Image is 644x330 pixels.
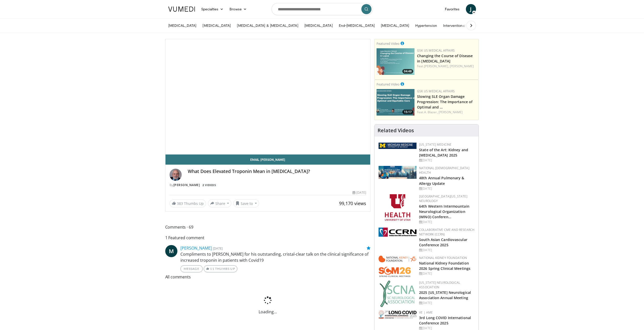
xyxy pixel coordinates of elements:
[377,82,400,86] small: Featured Video
[419,310,433,315] a: VE | AME
[379,166,417,179] img: b90f5d12-84c1-472e-b843-5cad6c7ef911.jpg.150x105_q85_autocrop_double_scale_upscale_version-0.2.jpg
[419,261,470,271] a: National Kidney Foundation 2026 Spring Clinical Meetings
[204,265,237,272] a: 11 Thumbs Up
[385,194,410,221] img: f6362829-b0a3-407d-a044-59546adfd345.png.150x105_q85_autocrop_double_scale_upscale_version-0.2.png
[419,220,474,224] div: [DATE]
[419,248,474,252] div: [DATE]
[419,147,468,158] a: State of the Art: Kidney and [MEDICAL_DATA] 2025
[170,200,206,207] a: 383 Thumbs Up
[301,20,336,31] a: [MEDICAL_DATA]
[424,110,438,114] a: A. Blazer,
[402,69,413,74] span: 04:48
[419,186,474,191] div: [DATE]
[419,228,474,236] a: Collaborative CME and Research Network (CCRN)
[412,20,440,31] a: Hypertension
[417,48,455,53] a: GSK US Medical Affairs
[168,7,195,12] img: VuMedi Logo
[180,245,212,251] a: [PERSON_NAME]
[177,201,183,206] span: 383
[165,234,371,241] span: 1 Featured comment
[417,53,473,63] a: Changing the Course of Disease in [MEDICAL_DATA]
[419,256,467,260] a: National Kidney Foundation
[180,251,371,263] p: Compliments to [PERSON_NAME] for his outstanding, cristal-clear talk on the clinical significance...
[165,245,177,257] a: M
[180,265,203,272] a: Message
[165,309,371,315] p: Loading...
[380,280,416,307] img: b123db18-9392-45ae-ad1d-42c3758a27aa.jpg.150x105_q85_autocrop_double_scale_upscale_version-0.2.jpg
[417,89,455,93] a: GSK US Medical Affairs
[417,110,476,115] div: Feat.
[173,183,200,187] a: [PERSON_NAME]
[377,89,414,116] a: 15:17
[336,20,378,31] a: End-[MEDICAL_DATA]
[165,224,371,230] span: Comments 69
[377,48,414,75] a: 04:48
[417,94,472,109] a: Slowing SLE Organ Damage Progression: The Importance of Optimal and …
[165,274,371,280] span: All comments
[226,4,250,14] a: Browse
[234,20,301,31] a: [MEDICAL_DATA] & [MEDICAL_DATA]
[439,110,463,114] a: [PERSON_NAME]
[378,127,414,134] h4: Related Videos
[450,64,474,68] a: [PERSON_NAME]
[165,20,200,31] a: [MEDICAL_DATA]
[377,48,414,75] img: 617c1126-5952-44a1-b66c-75ce0166d71c.png.150x105_q85_crop-smart_upscale.jpg
[419,204,469,219] a: 64th Western Intermountain Neurological Organization (WINO) Conferen…
[377,89,414,116] img: dff207f3-9236-4a51-a237-9c7125d9f9ab.png.150x105_q85_crop-smart_upscale.jpg
[419,271,474,276] div: [DATE]
[339,200,366,206] span: 99,170 views
[379,228,417,237] img: a04ee3ba-8487-4636-b0fb-5e8d268f3737.png.150x105_q85_autocrop_double_scale_upscale_version-0.2.png
[201,183,218,187] a: 2 Videos
[424,64,449,68] a: [PERSON_NAME],
[188,169,366,174] h4: What Does Elevated Troponin Mean in [MEDICAL_DATA]?
[379,310,417,319] img: a2792a71-925c-4fc2-b8ef-8d1b21aec2f7.png.150x105_q85_autocrop_double_scale_upscale_version-0.2.jpg
[165,155,370,165] a: Email [PERSON_NAME]
[402,110,413,114] span: 15:17
[199,20,234,31] a: [MEDICAL_DATA]
[419,315,471,325] a: 3rd Long COVID International Conference 2025
[419,301,474,305] div: [DATE]
[272,3,373,15] input: Search topics, interventions
[419,290,471,300] a: 2025 [US_STATE] Neurological Association Annual Meeting
[378,20,412,31] a: [MEDICAL_DATA]
[440,20,488,31] a: Interventional Nephrology
[208,199,232,207] button: Share
[198,4,227,14] a: Specialties
[377,41,400,46] small: Featured Video
[466,4,476,14] a: J
[419,158,474,163] div: [DATE]
[213,246,223,251] small: [DATE]
[352,190,366,195] div: [DATE]
[379,256,417,277] img: 79503c0a-d5ce-4e31-88bd-91ebf3c563fb.png.150x105_q85_autocrop_double_scale_upscale_version-0.2.png
[419,237,467,247] a: South Asian Cardiovascular Conference 2025
[233,199,259,207] button: Save to
[419,142,451,147] a: [US_STATE] Medicine
[442,4,463,14] a: Favorites
[379,143,417,149] img: 5ed80e7a-0811-4ad9-9c3a-04de684f05f4.png.150x105_q85_autocrop_double_scale_upscale_version-0.2.png
[170,183,366,187] div: By
[210,267,214,271] span: 11
[417,64,476,69] div: Feat.
[165,39,370,155] video-js: Video Player
[170,169,182,181] img: Avatar
[419,175,464,186] a: 48th Annual Pulmonary & Allergy Update
[419,194,467,203] a: [GEOGRAPHIC_DATA][US_STATE] Neurology
[419,166,469,175] a: National [DEMOGRAPHIC_DATA] Health
[419,280,460,289] a: [US_STATE] Neurological Association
